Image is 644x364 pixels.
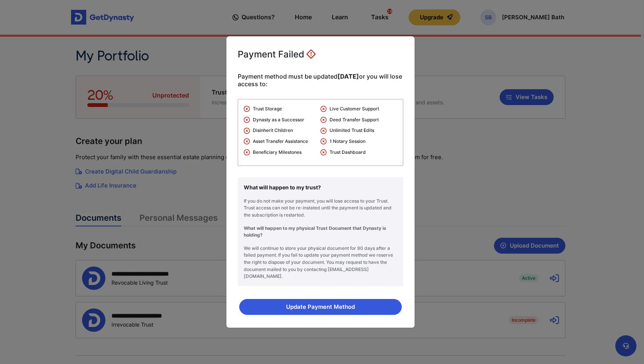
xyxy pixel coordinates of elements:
li: 1 Notary Session [320,138,397,149]
p: We will continue to store your physical document for 90 days after a failed payment. If you fail ... [244,245,397,280]
strong: What will happen to my physical Trust Document that Dynasty is holding? [244,225,386,238]
li: Trust Dashboard [320,149,397,160]
li: Unlimited Trust Edits [320,127,397,138]
li: Live Customer Support [320,105,397,116]
span: Payment method must be updated or you will lose access to: [238,73,403,88]
div: Payment Failed [238,48,316,61]
button: Update Payment Method [239,299,402,315]
strong: What will happen to my trust? [244,184,321,191]
li: Deed Transfer Support [320,116,397,127]
li: Dynasty as a Successor [244,116,320,127]
p: If you do not make your payment, you will lose access to your Trust. Trust access can not be re-i... [244,198,397,219]
li: Disinherit Children [244,127,320,138]
li: Asset Transfer Assistance [244,138,320,149]
strong: [DATE] [337,73,359,80]
li: Beneficiary Milestones [244,149,320,160]
li: Trust Storage [244,105,320,116]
